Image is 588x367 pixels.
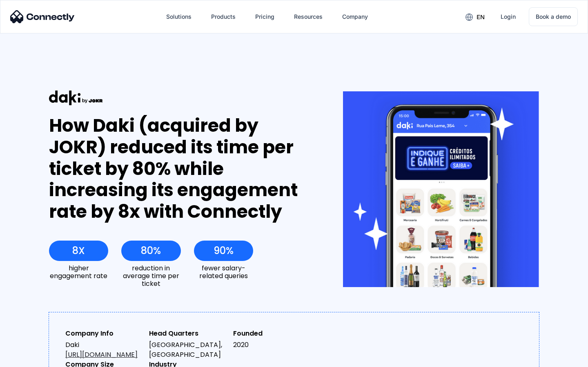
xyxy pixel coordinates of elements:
div: Products [211,11,236,22]
div: higher engagement rate [49,264,108,280]
div: How Daki (acquired by JOKR) reduced its time per ticket by 80% while increasing its engagement ra... [49,115,313,223]
div: en [477,11,485,23]
div: Solutions [166,11,192,22]
a: Book a demo [529,7,578,26]
a: Pricing [249,7,281,27]
div: Daki [65,340,143,360]
div: 80% [141,245,161,256]
div: reduction in average time per ticket [121,264,180,288]
div: 2020 [233,340,310,350]
div: Resources [294,11,323,22]
div: Head Quarters [149,329,226,338]
div: fewer salary-related queries [194,264,253,280]
aside: Language selected: English [8,353,49,364]
ul: Language list [16,353,49,364]
div: Company Info [65,329,143,338]
a: [URL][DOMAIN_NAME] [65,350,138,359]
div: Founded [233,329,310,338]
div: Login [501,11,516,22]
div: Pricing [255,11,274,22]
div: [GEOGRAPHIC_DATA], [GEOGRAPHIC_DATA] [149,340,226,360]
div: Company [342,11,368,22]
img: Connectly Logo [10,10,75,23]
div: 8X [72,245,85,256]
a: Login [494,7,522,27]
div: 90% [214,245,234,256]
